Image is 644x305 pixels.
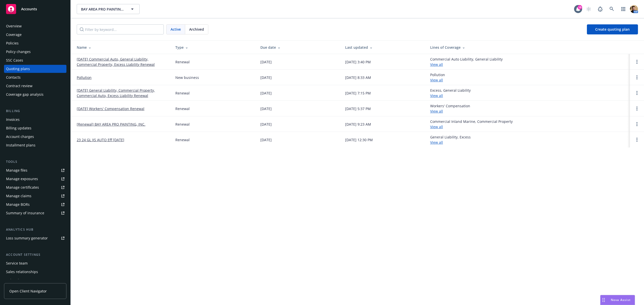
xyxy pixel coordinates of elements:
div: Workers' Compensation [430,103,470,114]
div: [DATE] [260,122,272,127]
div: Manage certificates [6,183,39,191]
a: Contract review [4,82,66,90]
div: Pollution [430,72,445,83]
div: SSC Cases [6,56,23,64]
a: Switch app [618,4,628,14]
a: Related accounts [4,276,66,284]
div: Billing [4,109,66,114]
div: Policies [6,39,19,47]
div: Manage BORs [6,200,30,209]
div: [DATE] [260,137,272,142]
span: Active [171,27,181,32]
a: SSC Cases [4,56,66,64]
a: Loss summary generator [4,234,66,242]
a: Installment plans [4,141,66,149]
div: Renewal [175,122,190,127]
a: View all [430,78,443,82]
div: Loss summary generator [6,234,48,242]
span: Accounts [21,7,37,11]
a: Manage claims [4,192,66,200]
div: Excess, General Liability [430,88,471,98]
a: [DATE] Commercial Auto, General Liability, Commercial Property, Excess Liability Renewal [77,57,167,67]
div: Contacts [6,73,21,81]
div: Renewal [175,59,190,65]
div: Coverage gap analysis [6,90,44,98]
a: Quoting plans [4,65,66,73]
a: Coverage gap analysis [4,90,66,98]
a: Open options [634,121,640,127]
a: Manage files [4,166,66,174]
a: [Renewal] BAY AREA PRO PAINTING, INC. [77,122,145,127]
div: General Liability, Excess [430,134,471,145]
div: Sales relationships [6,268,38,276]
a: Contacts [4,73,66,81]
span: Archived [189,27,204,32]
div: [DATE] 5:37 PM [345,106,371,111]
img: photo [630,5,638,13]
a: Manage certificates [4,183,66,191]
div: Invoices [6,116,20,124]
div: [DATE] 9:23 AM [345,122,371,127]
div: [DATE] [260,90,272,96]
a: Open options [634,137,640,143]
a: Pollution [77,75,92,80]
a: Report a Bug [595,4,605,14]
div: Name [77,45,167,50]
a: Start snowing [584,4,594,14]
a: Summary of insurance [4,209,66,217]
span: Open Client Navigator [9,288,47,294]
div: Commercial Auto Liability, General Liability [430,57,503,67]
div: Quoting plans [6,65,30,73]
button: BAY AREA PRO PAINTING, INC. [77,4,140,14]
a: Service team [4,259,66,267]
a: Search [607,4,617,14]
a: View all [430,93,443,98]
div: Renewal [175,106,190,111]
a: Overview [4,22,66,30]
div: [DATE] [260,75,272,80]
div: New business [175,75,199,80]
a: Open options [634,90,640,96]
div: Manage exposures [6,175,38,183]
div: Tools [4,159,66,164]
a: Open options [634,74,640,80]
div: Analytics hub [4,227,66,232]
button: Nova Assist [600,295,635,305]
div: Billing updates [6,124,31,132]
a: View all [430,109,443,114]
div: Coverage [6,31,22,39]
div: Service team [6,259,28,267]
a: Policies [4,39,66,47]
a: Sales relationships [4,268,66,276]
a: Coverage [4,31,66,39]
a: Accounts [4,2,66,16]
div: Installment plans [6,141,35,149]
a: Open options [634,106,640,112]
a: Open options [634,59,640,65]
div: Summary of insurance [6,209,44,217]
div: Due date [260,45,337,50]
div: Lines of Coverage [430,45,626,50]
div: Manage claims [6,192,31,200]
div: [DATE] 12:30 PM [345,137,373,142]
div: 18 [578,5,582,10]
div: Drag to move [600,295,607,305]
a: [DATE] Workers' Compensation Renewal [77,106,144,111]
span: Nova Assist [611,298,631,302]
a: Account charges [4,133,66,141]
div: Last updated [345,45,422,50]
div: Policy changes [6,48,31,56]
a: View all [430,124,443,129]
div: [DATE] 3:40 PM [345,59,371,65]
div: Contract review [6,82,32,90]
div: [DATE] 7:15 PM [345,90,371,96]
div: [DATE] [260,106,272,111]
span: Manage exposures [4,175,66,183]
a: View all [430,140,443,145]
a: 23 24 GL XS AUTO Eff [DATE] [77,137,124,142]
a: Policy changes [4,48,66,56]
a: View all [430,62,443,67]
a: [DATE] General Liability, Commercial Property, Commercial Auto, Excess Liability Renewal [77,88,167,98]
a: Invoices [4,116,66,124]
div: Commercial Inland Marine, Commercial Property [430,119,513,129]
